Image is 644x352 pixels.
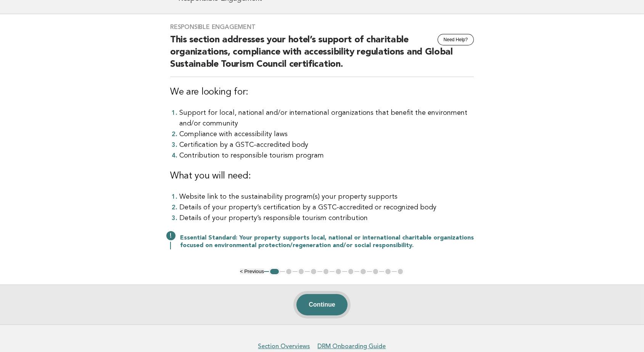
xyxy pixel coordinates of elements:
[170,23,474,31] h3: Responsible Engagement
[296,294,347,315] button: Continue
[258,342,310,350] a: Section Overviews
[318,342,386,350] a: DRM Onboarding Guide
[179,213,474,223] li: Details of your property’s responsible tourism contribution
[170,86,474,98] h3: We are looking for:
[180,234,474,249] p: Essential Standard: Your property supports local, national or international charitable organizati...
[269,268,280,275] button: 1
[170,170,474,182] h3: What you will need:
[179,108,474,129] li: Support for local, national and/or international organizations that benefit the environment and/o...
[170,34,474,77] h2: This section addresses your hotel’s support of charitable organizations, compliance with accessib...
[179,140,474,150] li: Certification by a GSTC-accredited body
[438,34,474,45] button: Need Help?
[240,268,264,274] button: < Previous
[179,150,474,161] li: Contribution to responsible tourism program
[179,202,474,213] li: Details of your property’s certification by a GSTC-accredited or recognized body
[179,191,474,202] li: Website link to the sustainability program(s) your property supports
[179,129,474,140] li: Compliance with accessibility laws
